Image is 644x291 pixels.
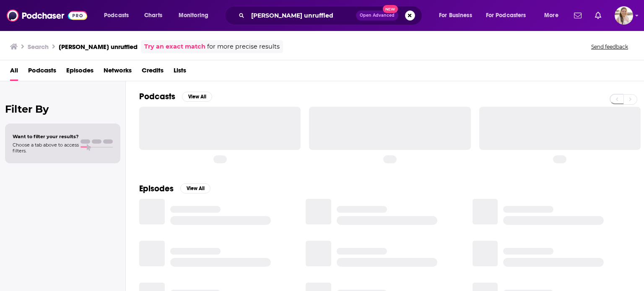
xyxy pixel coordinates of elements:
[356,10,398,21] button: Open AdvancedNew
[59,43,138,51] h3: [PERSON_NAME] unruffled
[10,64,18,81] a: All
[182,92,212,102] button: View All
[28,43,49,51] h3: Search
[139,91,212,102] a: PodcastsView All
[144,42,205,52] a: Try an exact match
[589,43,631,50] button: Send feedback
[139,91,175,102] h2: Podcasts
[615,6,633,25] span: Logged in as acquavie
[139,9,167,22] a: Charts
[104,64,132,81] a: Networks
[142,64,164,81] a: Credits
[439,10,472,21] span: For Business
[98,9,140,22] button: open menu
[383,5,398,13] span: New
[248,9,356,22] input: Search podcasts, credits, & more...
[615,6,633,25] img: User Profile
[544,10,558,21] span: More
[571,8,585,23] a: Show notifications dropdown
[538,9,569,22] button: open menu
[139,183,174,194] h2: Episodes
[180,183,210,193] button: View All
[5,103,120,115] h2: Filter By
[480,9,538,22] button: open menu
[615,6,633,25] button: Show profile menu
[486,10,526,21] span: For Podcasters
[144,10,162,21] span: Charts
[207,42,280,52] span: for more precise results
[233,6,430,25] div: Search podcasts, credits, & more...
[173,9,219,22] button: open menu
[179,10,208,21] span: Monitoring
[139,183,210,194] a: EpisodesView All
[592,8,605,23] a: Show notifications dropdown
[360,13,395,18] span: Open Advanced
[104,10,129,21] span: Podcasts
[13,142,79,154] span: Choose a tab above to access filters.
[66,64,93,81] a: Episodes
[433,9,483,22] button: open menu
[28,64,56,81] a: Podcasts
[174,64,186,81] a: Lists
[7,8,87,23] img: Podchaser - Follow, Share and Rate Podcasts
[13,134,79,139] span: Want to filter your results?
